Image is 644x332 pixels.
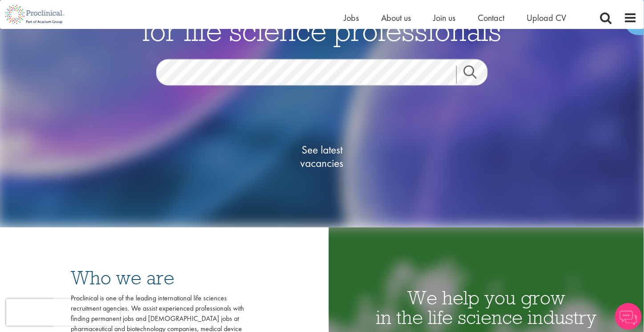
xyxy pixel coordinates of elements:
[329,288,644,328] h1: We help you grow in the life science industry
[456,66,495,84] a: Job search submit button
[278,108,366,206] a: See latestvacancies
[6,299,120,326] iframe: reCAPTCHA
[527,12,566,24] a: Upload CV
[478,12,504,24] a: Contact
[71,268,245,288] h3: Who we are
[278,144,366,170] span: See latest vacancies
[433,12,455,24] a: Join us
[344,12,359,24] a: Jobs
[615,303,642,330] img: Chatbot
[381,12,411,24] a: About us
